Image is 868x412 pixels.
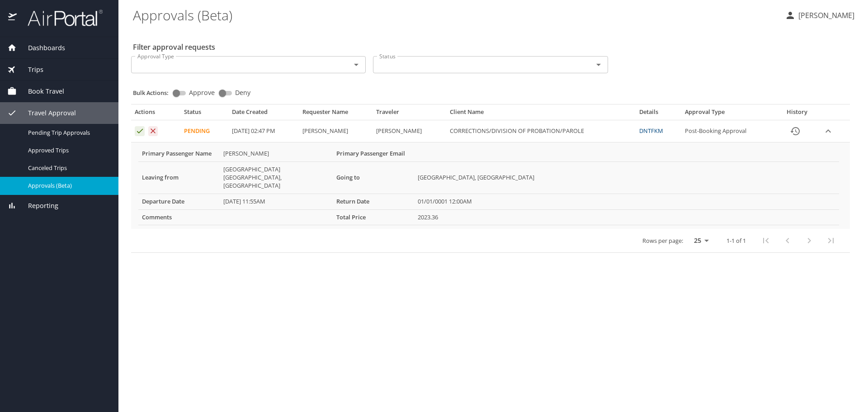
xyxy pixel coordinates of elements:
span: Travel Approval [17,108,76,118]
th: Client Name [446,108,636,120]
button: expand row [821,124,835,138]
button: Open [350,58,363,71]
th: Primary Passenger Name [138,146,220,161]
p: Bulk Actions: [133,89,176,97]
th: Requester Name [299,108,373,120]
th: Return Date [333,194,414,209]
span: Canceled Trips [28,164,108,172]
td: [DATE] 11:55AM [220,194,333,209]
th: Comments [138,209,220,225]
img: airportal-logo.png [18,9,103,27]
th: Approval Type [681,108,776,120]
p: [PERSON_NAME] [796,10,854,21]
span: Approve [189,90,215,96]
td: Post-Booking Approval [681,120,776,142]
p: 1-1 of 1 [726,238,746,244]
th: Traveler [373,108,446,120]
select: rows per page [687,234,712,247]
td: [DATE] 02:47 PM [228,120,299,142]
span: Reporting [17,201,58,211]
span: Trips [17,65,43,75]
span: Book Travel [17,86,64,96]
th: Actions [131,108,180,120]
button: [PERSON_NAME] [781,7,858,24]
th: Status [180,108,228,120]
td: [PERSON_NAME] [299,120,373,142]
th: Total Price [333,209,414,225]
td: 2023.36 [414,209,839,225]
span: Approved Trips [28,146,108,155]
td: [PERSON_NAME] [373,120,446,142]
th: Date Created [228,108,299,120]
td: [GEOGRAPHIC_DATA] [GEOGRAPHIC_DATA], [GEOGRAPHIC_DATA] [220,161,333,194]
span: Deny [235,90,250,96]
p: Rows per page: [642,238,683,244]
table: More info for approvals [138,146,839,225]
th: Details [636,108,681,120]
table: Approval table [131,108,850,253]
h1: Approvals (Beta) [133,1,778,29]
td: 01/01/0001 12:00AM [414,194,839,209]
a: DNTFKM [639,127,663,135]
td: [PERSON_NAME] [220,146,333,161]
span: Approvals (Beta) [28,181,108,190]
th: History [776,108,818,120]
button: History [784,120,806,142]
span: Pending Trip Approvals [28,128,108,137]
th: Leaving from [138,161,220,194]
th: Departure Date [138,194,220,209]
button: Deny request [148,126,158,136]
span: Dashboards [17,43,65,53]
td: [GEOGRAPHIC_DATA], [GEOGRAPHIC_DATA] [414,161,839,194]
img: icon-airportal.png [8,9,18,27]
h2: Filter approval requests [133,40,215,54]
button: Approve request [135,126,145,136]
th: Going to [333,161,414,194]
td: CORRECTIONS/DIVISION OF PROBATION/PAROLE [446,120,636,142]
th: Primary Passenger Email [333,146,414,161]
button: Open [592,58,605,71]
td: Pending [180,120,228,142]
